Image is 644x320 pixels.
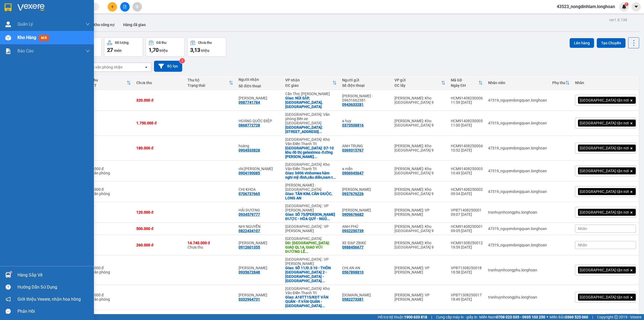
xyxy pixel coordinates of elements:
div: 18:49 [DATE] [451,297,483,301]
span: ... [305,249,308,254]
div: HCM91408250005 [451,119,483,123]
div: 0912601355 [239,245,260,249]
div: 500.000 đ [136,226,182,231]
div: 300.000 đ [87,187,131,192]
span: Miền Nam [479,314,545,320]
th: Toggle SortBy [448,76,485,90]
span: Quản Lý [17,21,33,27]
th: Toggle SortBy [550,76,572,90]
div: VPBT1308250018 [451,266,483,270]
div: Giao: TÂN KIM, CẦN GIUỘC, LONG AN [285,192,337,200]
div: 47319_nguyendongquan.longhoan [488,226,547,231]
button: Kho công nợ [89,18,119,31]
div: 47319_nguyendongquan.longhoan [488,189,547,194]
div: ANH HÙNG [239,266,280,270]
div: 0937676226 [342,192,364,196]
div: 0932250739 [342,229,364,233]
div: [PERSON_NAME]: Kho [GEOGRAPHIC_DATA] 9 [394,224,445,233]
div: 10:52 [DATE] [451,148,483,152]
div: [PERSON_NAME]: Kho [GEOGRAPHIC_DATA] 9 [394,119,445,127]
div: [GEOGRAPHIC_DATA]: Kho Văn Điển Thanh Trì [285,162,337,171]
span: triệu [159,48,168,53]
div: [GEOGRAPHIC_DATA] : VP [PERSON_NAME] [285,224,337,233]
span: [GEOGRAPHIC_DATA] tận nơi [580,146,629,150]
div: Thu hộ [188,78,229,82]
div: HCM91408250006 [451,96,483,100]
div: 0822434107 [239,229,260,233]
div: [PERSON_NAME]: Kho [GEOGRAPHIC_DATA] 9 [394,96,445,105]
span: down [86,22,90,26]
div: 47319_nguyendongquan.longhoan [488,146,547,150]
div: 320.000 đ [136,98,182,102]
div: 10:49 [DATE] [451,171,483,175]
div: tranhuynhcongphu.longhoan [488,268,547,272]
button: Chưa thu3,13 triệu [187,37,226,57]
div: 0909676682 [342,212,364,217]
div: Nhân viên [488,81,547,85]
strong: 1900 633 818 [404,315,427,319]
span: mới [39,35,49,41]
span: [GEOGRAPHIC_DATA] tận nơi [580,168,629,173]
div: Phụ thu [552,81,565,85]
img: warehouse-icon [5,35,11,41]
div: [PERSON_NAME]: VP [PERSON_NAME] [394,208,445,217]
div: 120.000 đ [136,210,182,214]
div: 09:34 [DATE] [451,192,483,196]
span: [GEOGRAPHIC_DATA] tận nơi [580,295,629,300]
div: XE ĐẠP ZBIKE [342,241,389,245]
div: 0943633281 [342,102,364,107]
div: HẢI DƯƠNG [239,208,280,212]
span: question-circle [6,285,11,290]
img: icon-new-feature [622,4,627,9]
div: Số lượng [115,41,129,45]
span: 1 [625,2,627,6]
div: Chưa thu [198,41,212,45]
div: ver 1.8.138 [609,17,627,23]
div: 0988456677 [342,245,364,249]
button: Đã thu1,70 triệu [146,37,185,57]
th: Toggle SortBy [392,76,448,90]
div: [PERSON_NAME]: Kho [GEOGRAPHIC_DATA] 9 [394,187,445,196]
span: aim [135,5,139,9]
span: caret-down [634,4,639,9]
div: Ngày ĐH [451,83,478,88]
span: Báo cáo [17,48,34,54]
span: ... [322,279,325,283]
span: Nhãn [578,226,587,231]
img: warehouse-icon [5,21,11,27]
div: HTTT [87,83,127,88]
span: 3,13 [190,47,200,53]
div: 47319_nguyendongquan.longhoan [488,98,547,102]
div: 0373538816 [342,123,364,127]
div: Đã thu [156,41,166,45]
div: [GEOGRAPHIC_DATA] [285,236,337,241]
div: HCM91408250004 [451,144,483,148]
div: [PERSON_NAME]: Kho [GEOGRAPHIC_DATA] 9 [394,241,445,249]
div: NGUYỄN VĂN QUYẾT [342,208,389,212]
sup: 1 [10,271,12,273]
div: VPBT1408250001 [451,208,483,212]
div: HCM91408250003 [451,167,483,171]
div: 350.000 đ [87,167,131,171]
div: 0567898810 [342,270,364,274]
img: warehouse-icon [5,272,11,278]
div: ĐC lấy [394,83,441,88]
div: 19:59 [DATE] [451,245,483,249]
div: HCM91408250001 [451,224,483,229]
div: LÊ HỒNG TIẾN [239,241,280,245]
div: tranhuynhcongphu.longhoan [488,210,547,214]
div: 0706737665 [239,192,260,196]
div: [GEOGRAPHIC_DATA] : VP [PERSON_NAME] [285,204,337,212]
div: Tại văn phòng [87,270,131,274]
div: Giao: TỔ DÂN PHỐ 1, PHƯỜNG THIÊN HƯƠNG, TP HẢI PHÒNG [285,125,337,134]
div: NGỌC THANH [239,96,280,100]
div: 0582273381 [342,297,364,301]
div: 47319_nguyendongquan.longhoan [488,243,547,247]
button: plus [108,2,117,12]
div: 18:58 [DATE] [451,270,483,274]
div: VP nhận [285,78,333,82]
div: Giao: b906 vinhomes hàm nghi mỹ đình,cầu diễn,nam từ liêm,hà nội [285,171,337,179]
div: Tại văn phòng [87,297,131,301]
div: 14.740.000 đ [188,241,233,245]
span: triệu [201,48,209,53]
